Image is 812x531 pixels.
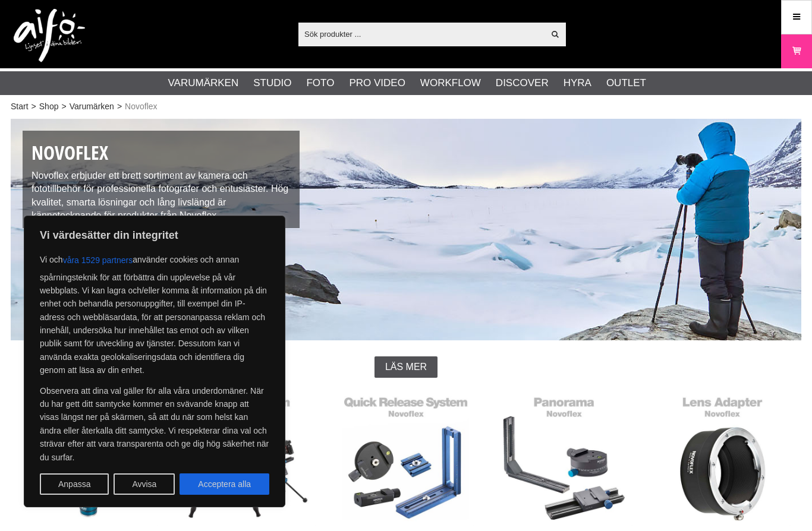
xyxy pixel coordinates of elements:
[63,249,133,271] button: våra 1529 partners
[24,216,285,507] div: Vi värdesätter din integritet
[114,473,175,495] button: Avvisa
[23,131,300,228] div: Novoflex erbjuder ett brett sortiment av kamera och fototillbehör för professionella fotografer o...
[306,75,334,91] a: Foto
[420,75,481,91] a: Workflow
[253,75,291,91] a: Studio
[11,119,801,340] img: Novoflex – The Innovation Brand
[61,100,66,113] span: >
[40,249,269,377] p: Vi och använder cookies och annan spårningsteknik för att förbättra din upplevelse på vår webbpla...
[606,75,646,91] a: Outlet
[40,473,109,495] button: Anpassa
[349,75,405,91] a: Pro Video
[32,100,36,113] span: >
[298,25,544,43] input: Sök produkter ...
[564,75,591,91] a: Hyra
[40,384,269,464] p: Observera att dina val gäller för alla våra underdomäner. När du har gett ditt samtycke kommer en...
[39,100,59,113] a: Shop
[496,75,549,91] a: Discover
[117,100,122,113] span: >
[125,100,157,113] span: Novoflex
[385,362,427,372] span: Läs mer
[168,75,239,91] a: Varumärken
[40,228,269,242] p: Vi värdesätter din integritet
[14,9,85,62] img: logo.png
[180,473,269,495] button: Acceptera alla
[32,140,291,166] h1: Novoflex
[11,100,29,113] a: Start
[70,100,114,113] a: Varumärken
